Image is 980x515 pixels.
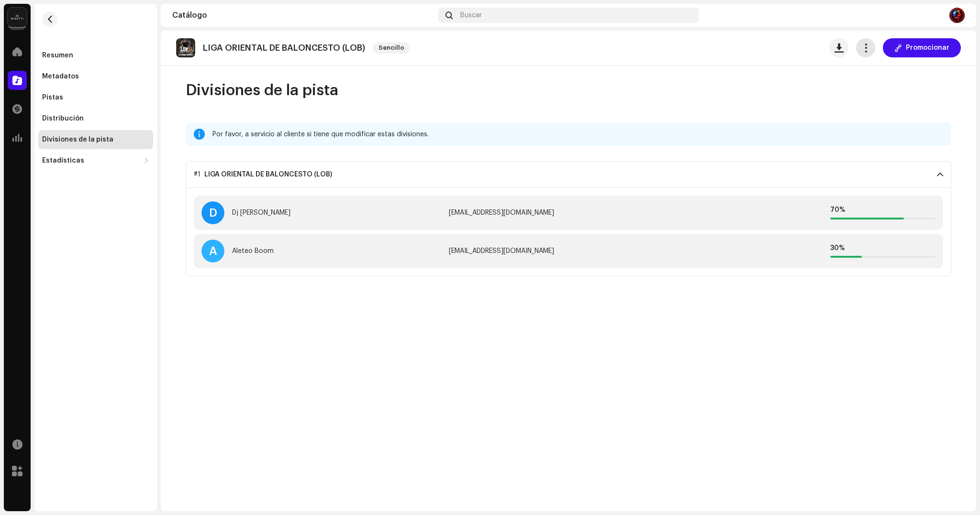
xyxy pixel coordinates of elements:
[232,247,274,255] div: Aleteo Boom
[204,171,332,178] div: LIGA ORIENTAL DE BALONCESTO (LOB)
[42,73,79,80] div: Metadatos
[194,171,200,178] span: #1
[42,115,84,122] div: Distribución
[449,247,689,255] div: aleteoboom@gmail.com
[42,52,73,59] div: Resumen
[201,201,224,224] div: D
[38,46,153,65] re-m-nav-item: Resumen
[38,67,153,86] re-m-nav-item: Metadatos
[949,8,965,23] img: b16e3a44-b031-4229-845c-0030cde2e557
[38,151,153,170] re-m-nav-dropdown: Estadísticas
[38,130,153,149] re-m-nav-item: Divisiones de la pista
[373,42,410,54] span: Sencillo
[186,188,951,276] p-accordion-content: #1LIGA ORIENTAL DE BALONCESTO (LOB)
[906,38,949,57] span: Promocionar
[42,94,63,101] div: Pistas
[830,244,935,252] div: 30 %
[42,157,84,164] div: Estadísticas
[176,38,195,57] img: a8b754b8-9d0b-4e18-a3b2-8d8e97c5dc4a
[8,8,27,27] img: 02a7c2d3-3c89-4098-b12f-2ff2945c95ee
[38,109,153,128] re-m-nav-item: Distribución
[42,136,113,143] div: Divisiones de la pista
[883,38,961,57] button: Promocionar
[449,209,689,217] div: eldjhp@gmail.com
[172,11,434,19] div: Catálogo
[212,129,944,140] div: Por favor, a servicio al cliente si tiene que modificar estas divisiones.
[232,209,290,217] div: Dj Henry Pulvet
[201,240,224,263] div: A
[38,88,153,107] re-m-nav-item: Pistas
[186,81,338,100] span: Divisiones de la pista
[830,206,935,214] div: 70 %
[203,43,365,53] p: LIGA ORIENTAL DE BALONCESTO (LOB)
[186,161,951,188] p-accordion-header: #1LIGA ORIENTAL DE BALONCESTO (LOB)
[460,11,482,19] span: Buscar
